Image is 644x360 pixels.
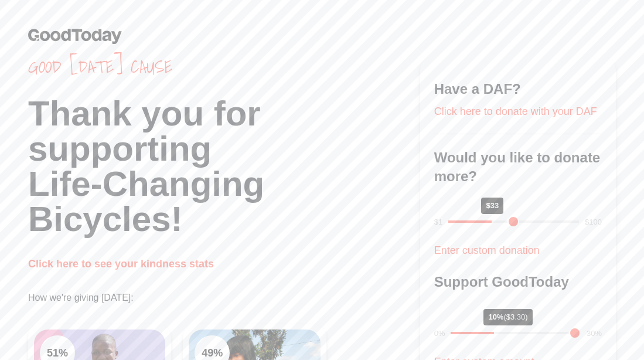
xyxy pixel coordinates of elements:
[481,198,503,214] div: $33
[434,244,540,256] a: Enter custom donation
[434,328,445,339] div: 0%
[434,148,602,186] h3: Would you like to donate more?
[585,216,602,228] div: $100
[434,216,442,228] div: $1
[483,309,532,325] div: 10%
[28,96,420,237] h1: Thank you for supporting Life-Changing Bicycles!
[28,291,420,305] p: How we're giving [DATE]:
[434,273,602,291] h3: Support GoodToday
[434,80,602,99] h3: Have a DAF?
[28,28,122,44] img: GoodToday
[587,328,602,339] div: 30%
[28,56,420,77] span: Good [DATE] cause
[28,258,214,270] a: Click here to see your kindness stats
[503,313,527,321] span: ($3.30)
[434,106,597,117] a: Click here to donate with your DAF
